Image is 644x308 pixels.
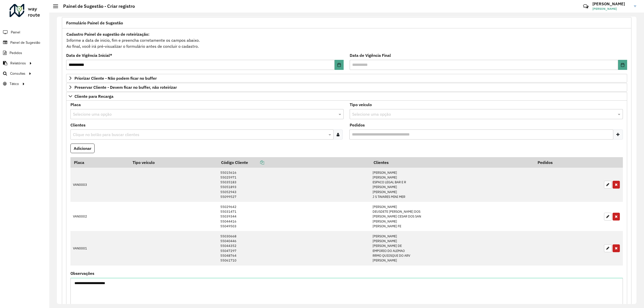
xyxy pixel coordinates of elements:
a: Preservar Cliente - Devem ficar no buffer, não roteirizar [66,83,627,92]
h2: Painel de Sugestão - Criar registro [58,4,135,9]
a: Copiar [248,160,264,165]
th: Tipo veículo [129,157,218,168]
label: Data de Vigência Final [350,52,391,58]
label: Placa [70,102,81,108]
button: Choose Date [335,60,344,70]
span: Relatórios [10,61,26,66]
th: Código Cliente [218,157,370,168]
th: Placa [70,157,129,168]
td: [PERSON_NAME] [PERSON_NAME] ESPACO LEGAL BAR E R [PERSON_NAME] [PERSON_NAME] J S TAVARES MINI MER [370,168,534,202]
div: Informe a data de inicio, fim e preencha corretamente os campos abaixo. Ao final, você irá pré-vi... [66,31,627,50]
span: Formulário Painel de Sugestão [66,21,123,25]
label: Pedidos [350,122,365,128]
label: Tipo veículo [350,102,372,108]
a: Contato Rápido [580,1,591,12]
td: 55029642 55031471 55039344 55044416 55049503 [218,202,370,231]
span: [PERSON_NAME] [592,7,630,11]
td: VAN0002 [70,202,129,231]
span: Painel [11,30,20,35]
td: VAN0001 [70,231,129,265]
th: Pedidos [534,157,601,168]
button: Adicionar [70,144,95,153]
span: Priorizar Cliente - Não podem ficar no buffer [74,76,157,80]
span: Pedidos [10,50,22,56]
td: [PERSON_NAME] DEUSDETE [PERSON_NAME] DOS [PERSON_NAME] CESAR DOS SAN [PERSON_NAME] [PERSON_NAME] FE [370,202,534,231]
td: 55030668 55040446 55044352 55047297 55048764 55061710 [218,231,370,265]
a: Priorizar Cliente - Não podem ficar no buffer [66,74,627,82]
h3: [PERSON_NAME] [592,2,630,6]
th: Clientes [370,157,534,168]
span: Consultas [10,71,25,76]
td: [PERSON_NAME] [PERSON_NAME] [PERSON_NAME] DE EMPORIO DO ALEMAO RRMO QUIOSQUE DO ARV [PERSON_NAME] [370,231,534,265]
span: Cliente para Recarga [74,94,113,98]
td: VAN0003 [70,168,129,202]
label: Data de Vigência Inicial [66,52,112,58]
button: Choose Date [618,60,627,70]
label: Observações [70,270,94,276]
strong: Cadastro Painel de sugestão de roteirização: [66,32,149,37]
td: 55015616 55025971 55035183 55051893 55052943 55099527 [218,168,370,202]
span: Painel de Sugestão [10,40,40,45]
a: Cliente para Recarga [66,92,627,101]
span: Tático [10,81,19,86]
span: Preservar Cliente - Devem ficar no buffer, não roteirizar [74,85,177,89]
label: Clientes [70,122,86,128]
